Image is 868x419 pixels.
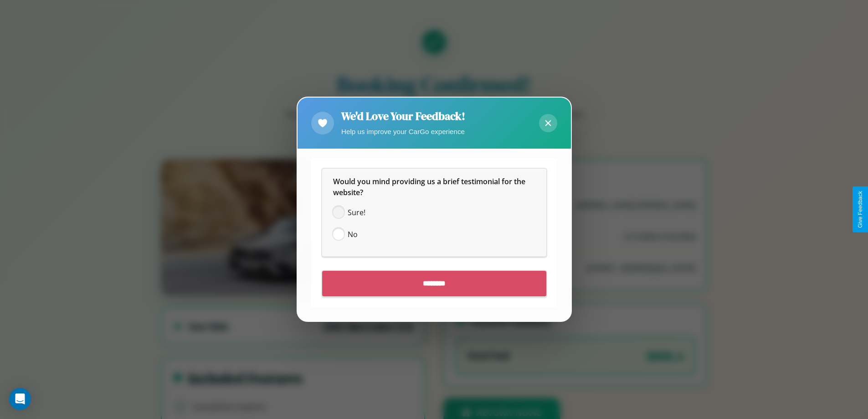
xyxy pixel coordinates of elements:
div: Open Intercom Messenger [9,388,31,410]
span: Would you mind providing us a brief testimonial for the website? [333,177,527,198]
span: Sure! [348,207,365,218]
span: No [348,229,358,240]
p: Help us improve your CarGo experience [341,125,465,138]
h2: We'd Love Your Feedback! [341,109,465,124]
div: Give Feedback [857,191,863,228]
